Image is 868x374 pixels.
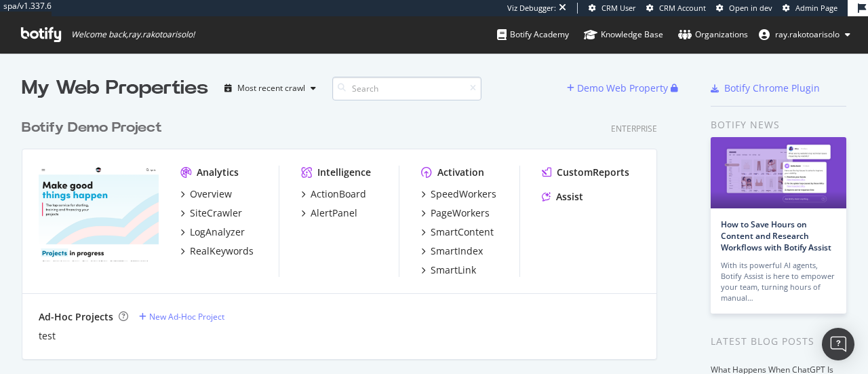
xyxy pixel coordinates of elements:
[71,29,195,40] span: Welcome back, ray.rakotoarisolo !
[711,334,846,349] div: Latest Blog Posts
[721,219,831,253] a: How to Save Hours on Content and Research Workflows with Botify Assist
[497,28,569,41] div: Botify Academy
[332,77,481,100] input: Search
[190,225,245,239] div: LogAnalyzer
[775,29,840,40] span: ray.rakotoarisolo
[421,263,476,277] a: SmartLink
[659,3,706,13] span: CRM Account
[601,3,636,13] span: CRM User
[567,82,671,94] a: Demo Web Property
[542,166,629,179] a: CustomReports
[190,206,242,220] div: SiteCrawler
[22,75,208,102] div: My Web Properties
[431,263,476,277] div: SmartLink
[711,81,820,95] a: Botify Chrome Plugin
[311,206,357,220] div: AlertPanel
[437,166,484,179] div: Activation
[783,3,837,14] a: Admin Page
[421,244,483,258] a: SmartIndex
[180,244,254,258] a: RealKeywords
[317,166,371,179] div: Intelligence
[190,187,232,201] div: Overview
[431,244,483,258] div: SmartIndex
[748,24,861,45] button: ray.rakotoarisolo
[724,81,820,95] div: Botify Chrome Plugin
[678,28,748,41] div: Organizations
[507,3,556,14] div: Viz Debugger:
[22,118,167,138] a: Botify Demo Project
[139,311,224,322] a: New Ad-Hoc Project
[431,206,490,220] div: PageWorkers
[721,260,836,303] div: With its powerful AI agents, Botify Assist is here to empower your team, turning hours of manual…
[711,137,846,208] img: How to Save Hours on Content and Research Workflows with Botify Assist
[542,190,583,204] a: Assist
[584,16,663,53] a: Knowledge Base
[301,206,357,220] a: AlertPanel
[577,81,668,95] div: Demo Web Property
[421,225,494,239] a: SmartContent
[39,329,56,343] a: test
[646,3,706,14] a: CRM Account
[421,206,490,220] a: PageWorkers
[39,166,159,262] img: ulule.com
[149,311,224,322] div: New Ad-Hoc Project
[237,84,305,92] div: Most recent crawl
[180,206,242,220] a: SiteCrawler
[556,190,583,204] div: Assist
[567,77,671,99] button: Demo Web Property
[716,3,772,14] a: Open in dev
[497,16,569,53] a: Botify Academy
[22,118,162,138] div: Botify Demo Project
[180,225,245,239] a: LogAnalyzer
[421,187,496,201] a: SpeedWorkers
[431,187,496,201] div: SpeedWorkers
[729,3,772,13] span: Open in dev
[219,77,321,99] button: Most recent crawl
[197,166,239,179] div: Analytics
[311,187,366,201] div: ActionBoard
[180,187,232,201] a: Overview
[822,328,854,360] div: Open Intercom Messenger
[557,166,629,179] div: CustomReports
[678,16,748,53] a: Organizations
[711,117,846,132] div: Botify news
[795,3,837,13] span: Admin Page
[190,244,254,258] div: RealKeywords
[431,225,494,239] div: SmartContent
[39,310,113,324] div: Ad-Hoc Projects
[584,28,663,41] div: Knowledge Base
[611,123,657,134] div: Enterprise
[301,187,366,201] a: ActionBoard
[589,3,636,14] a: CRM User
